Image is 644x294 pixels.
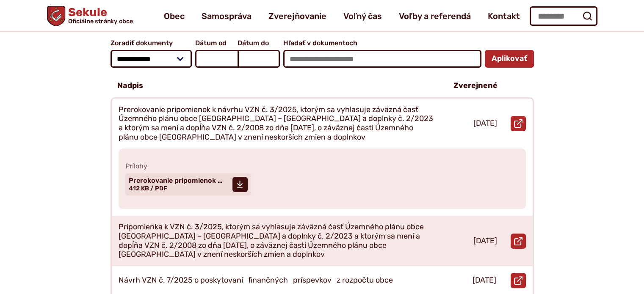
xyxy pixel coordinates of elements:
span: Dátum od [195,39,238,47]
p: Zverejnené [453,81,498,91]
p: Pripomienka k VZN č. 3/2025, ktorým sa vyhlasuje záväzná časť Územného plánu obce [GEOGRAPHIC_DAT... [119,223,434,259]
span: Oficiálne stránky obce [68,18,133,24]
span: Prerokovanie pripomienok … [129,177,222,184]
img: Prejsť na domovskú stránku [47,6,65,26]
input: Hľadať v dokumentoch [283,50,481,68]
a: Voľný čas [343,4,382,28]
a: Voľby a referendá [399,4,471,28]
a: Samospráva [202,4,252,28]
a: Prerokovanie pripomienok … 412 KB / PDF [125,173,251,195]
p: [DATE] [473,276,496,285]
p: [DATE] [473,119,497,128]
a: Obec [164,4,185,28]
p: Nadpis [117,81,143,91]
a: Kontakt [488,4,520,28]
p: Návrh VZN č. 7/2025 o poskytovaní finančných príspevkov z rozpočtu obce [119,276,393,285]
a: Logo Sekule, prejsť na domovskú stránku. [47,6,133,26]
p: Prerokovanie pripomienok k návrhu VZN č. 3/2025, ktorým sa vyhlasuje záväzná časť Územného plánu ... [119,105,434,142]
button: Aplikovať [485,50,534,68]
a: Zverejňovanie [268,4,326,28]
span: Zoradiť dokumenty [111,39,192,47]
span: 412 KB / PDF [129,185,167,192]
span: Dátum do [238,39,280,47]
input: Dátum do [238,50,280,68]
span: Hľadať v dokumentoch [283,39,481,47]
select: Zoradiť dokumenty [111,50,192,68]
p: [DATE] [473,236,497,246]
input: Dátum od [195,50,238,68]
span: Prílohy [125,162,519,170]
span: Sekule [65,7,133,25]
